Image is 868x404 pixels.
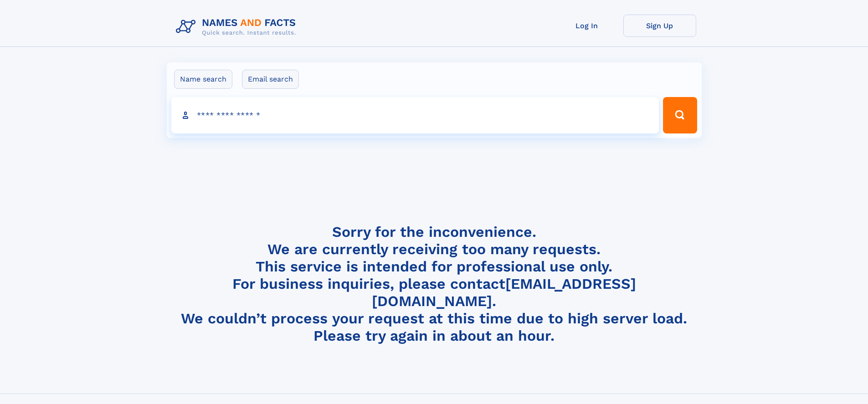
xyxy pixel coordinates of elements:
[174,70,232,89] label: Name search
[172,223,696,345] h4: Sorry for the inconvenience. We are currently receiving too many requests. This service is intend...
[172,15,303,39] img: Logo Names and Facts
[372,275,636,310] a: [EMAIL_ADDRESS][DOMAIN_NAME]
[550,15,623,37] a: Log In
[623,15,696,37] a: Sign Up
[242,70,299,89] label: Email search
[663,97,697,133] button: Search Button
[171,97,659,133] input: search input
